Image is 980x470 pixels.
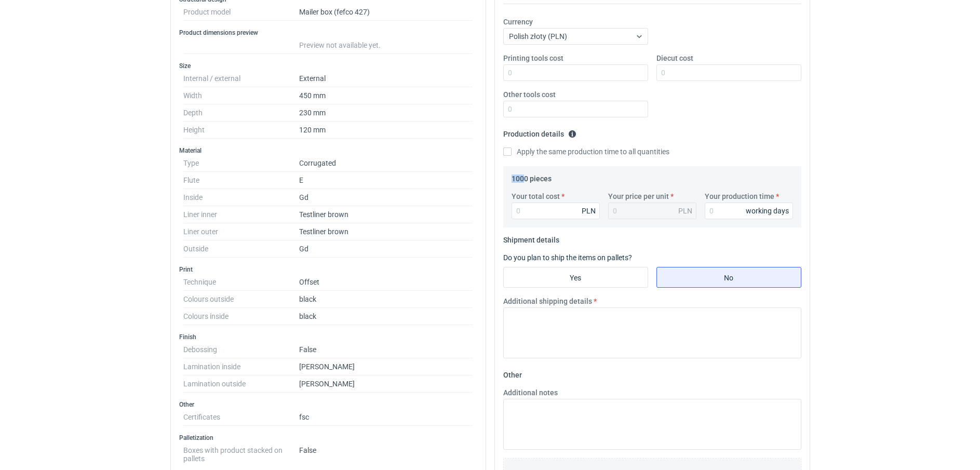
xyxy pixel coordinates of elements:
dt: Depth [183,104,299,122]
legend: Production details [503,126,576,138]
h3: Other [179,400,477,409]
input: 0 [512,203,600,219]
label: Diecut cost [656,53,693,63]
input: 0 [503,101,648,117]
input: 0 [705,203,793,219]
dd: black [299,308,473,325]
dt: Height [183,122,299,139]
h3: Size [179,62,477,70]
label: Additional shipping details [503,296,592,306]
label: Printing tools cost [503,53,563,63]
dd: Gd [299,240,473,258]
dd: Mailer box (fefco 427) [299,4,473,21]
label: Do you plan to ship the items on pallets? [503,253,632,262]
dt: Lamination inside [183,358,299,375]
label: Currency [503,17,533,27]
dd: External [299,70,473,87]
dt: Internal / external [183,70,299,87]
dt: Product model [183,4,299,21]
dt: Debossing [183,341,299,358]
h3: Print [179,265,477,274]
input: 0 [656,64,801,81]
label: Your price per unit [608,191,669,202]
dt: Technique [183,274,299,291]
dd: Testliner brown [299,206,473,223]
dt: Boxes with product stacked on pallets [183,442,299,463]
h3: Material [179,146,477,155]
input: 0 [503,64,648,81]
dt: Liner outer [183,223,299,240]
h3: Product dimensions preview [179,29,477,37]
dd: [PERSON_NAME] [299,358,473,375]
dt: Colours outside [183,291,299,308]
span: Polish złoty (PLN) [509,32,567,41]
dd: Corrugated [299,155,473,172]
label: Other tools cost [503,89,556,100]
label: Apply the same production time to all quantities [503,146,669,157]
dd: False [299,341,473,358]
dd: black [299,291,473,308]
legend: 1000 pieces [512,170,552,183]
label: Additional notes [503,387,558,398]
div: working days [746,206,789,216]
dt: Type [183,155,299,172]
dd: Testliner brown [299,223,473,240]
dt: Liner inner [183,206,299,223]
label: Your total cost [512,191,560,202]
dd: fsc [299,409,473,426]
legend: Other [503,367,522,379]
dt: Inside [183,189,299,206]
h3: Palletization [179,434,477,442]
h3: Finish [179,333,477,341]
dd: E [299,172,473,189]
div: PLN [678,206,692,216]
dd: 450 mm [299,87,473,104]
dt: Width [183,87,299,104]
dd: Gd [299,189,473,206]
label: Yes [503,267,648,288]
dd: False [299,442,473,463]
label: Your production time [705,191,774,202]
dd: 120 mm [299,122,473,139]
dd: [PERSON_NAME] [299,375,473,393]
label: No [656,267,801,288]
dd: Offset [299,274,473,291]
div: PLN [582,206,596,216]
legend: Shipment details [503,232,559,244]
dt: Certificates [183,409,299,426]
dt: Colours inside [183,308,299,325]
span: Preview not available yet. [299,41,381,49]
dt: Flute [183,172,299,189]
dt: Lamination outside [183,375,299,393]
dt: Outside [183,240,299,258]
dd: 230 mm [299,104,473,122]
